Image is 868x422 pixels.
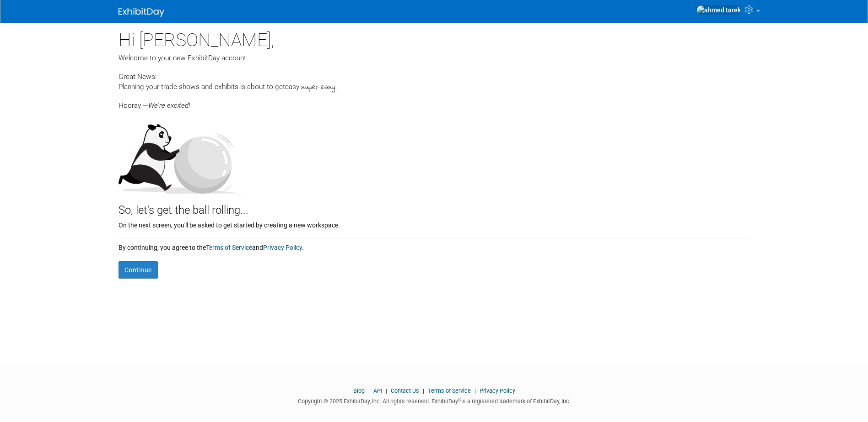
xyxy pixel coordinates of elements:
[383,387,389,394] span: |
[148,101,190,110] span: We're excited!
[428,387,471,394] a: Terms of Service
[472,387,478,394] span: |
[206,244,252,251] a: Terms of Service
[119,71,750,82] div: Great News:
[119,53,750,63] div: Welcome to your new ExhibitDay account.
[696,5,741,15] img: ahmed tarek
[366,387,372,394] span: |
[119,8,164,17] img: ExhibitDay
[421,387,426,394] span: |
[480,387,515,394] a: Privacy Policy
[373,387,382,394] a: API
[301,82,335,93] span: super-easy
[119,218,750,230] div: On the next screen, you'll be asked to get started by creating a new workspace.
[458,397,461,402] sup: ®
[119,23,750,53] div: Hi [PERSON_NAME],
[119,82,750,93] div: Planning your trade shows and exhibits is about to get .
[119,194,750,218] div: So, let's get the ball rolling...
[119,115,242,194] img: Let's get the ball rolling
[263,244,302,251] a: Privacy Policy
[119,261,158,279] button: Continue
[119,238,750,252] div: By continuing, you agree to the and .
[285,83,299,91] span: easy
[353,387,365,394] a: Blog
[391,387,419,394] a: Contact Us
[119,93,750,111] div: Hooray —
